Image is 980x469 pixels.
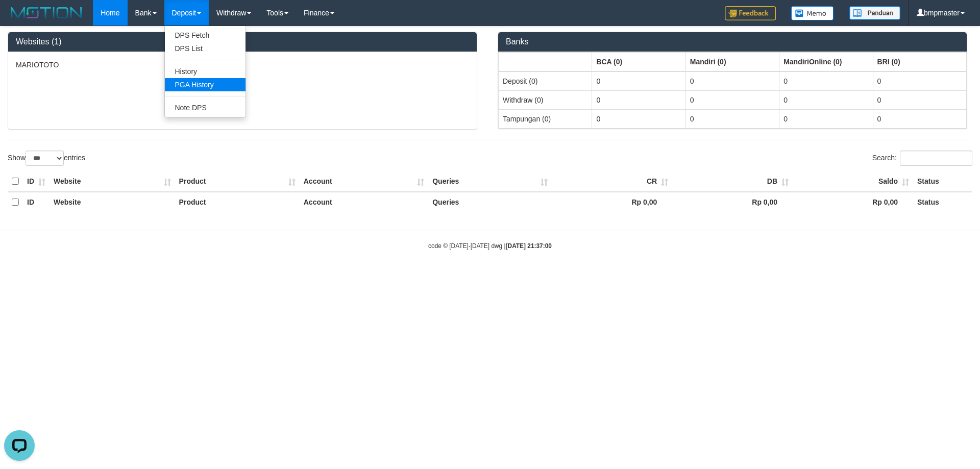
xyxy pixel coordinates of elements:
[300,171,428,192] th: Account
[4,4,35,35] button: Open LiveChat chat widget
[672,171,793,192] th: DB
[685,90,779,109] td: 0
[175,171,300,192] th: Product
[873,109,966,128] td: 0
[506,37,959,46] h3: Banks
[499,52,592,71] th: Group: activate to sort column ascending
[592,109,685,128] td: 0
[685,109,779,128] td: 0
[499,90,592,109] td: Withdraw (0)
[165,78,246,91] a: PGA History
[779,52,873,71] th: Group: activate to sort column ascending
[8,5,85,20] img: MOTION_logo.png
[26,151,64,166] select: Showentries
[499,109,592,128] td: Tampungan (0)
[499,71,592,91] td: Deposit (0)
[672,192,793,212] th: Rp 0,00
[793,192,913,212] th: Rp 0,00
[873,71,966,91] td: 0
[50,171,175,192] th: Website
[165,65,246,78] a: History
[849,6,900,20] img: panduan.png
[8,151,85,166] label: Show entries
[428,242,552,250] small: code © [DATE]-[DATE] dwg |
[165,29,246,42] a: DPS Fetch
[592,90,685,109] td: 0
[913,171,972,192] th: Status
[165,42,246,55] a: DPS List
[779,90,873,109] td: 0
[175,192,300,212] th: Product
[16,60,469,70] p: MARIOTOTO
[685,52,779,71] th: Group: activate to sort column ascending
[873,90,966,109] td: 0
[300,192,428,212] th: Account
[913,192,972,212] th: Status
[791,6,834,20] img: Button%20Memo.svg
[779,109,873,128] td: 0
[592,52,685,71] th: Group: activate to sort column ascending
[725,6,776,20] img: Feedback.jpg
[23,192,50,212] th: ID
[900,151,972,166] input: Search:
[779,71,873,91] td: 0
[793,171,913,192] th: Saldo
[552,192,672,212] th: Rp 0,00
[685,71,779,91] td: 0
[552,171,672,192] th: CR
[16,37,469,46] h3: Websites (1)
[50,192,175,212] th: Website
[872,151,972,166] label: Search:
[165,101,246,114] a: Note DPS
[428,171,552,192] th: Queries
[23,171,50,192] th: ID
[506,242,552,250] strong: [DATE] 21:37:00
[592,71,685,91] td: 0
[873,52,966,71] th: Group: activate to sort column ascending
[428,192,552,212] th: Queries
